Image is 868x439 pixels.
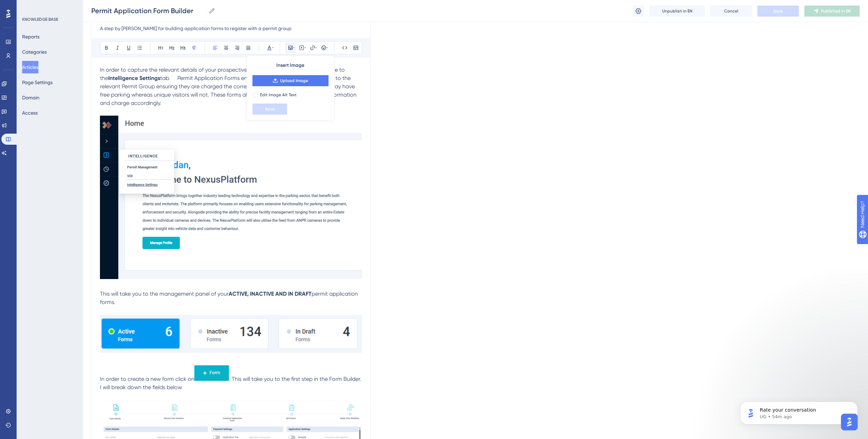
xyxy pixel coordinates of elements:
button: Reports [22,30,39,43]
span: Upload Image [280,78,308,83]
span: In order to capture the relevant details of your prospective permit holder you need to navigate t... [100,66,346,81]
span: Published in EN [821,8,851,14]
span: . This will take you to the first step in the Form Builder. I will break down the fields below [100,376,363,391]
input: Article Description [100,24,362,33]
span: This will take you to the management panel of your [100,290,229,297]
span: Save [773,8,783,14]
span: Save [265,106,275,112]
button: Access [22,107,38,119]
iframe: Intercom notifications message [730,387,868,436]
span: Unpublish in EN [662,8,692,14]
button: Save [252,104,287,115]
span: Permit Application Forms enable your Car Park users to sign up to the relevant Permit Group ensur... [100,75,358,106]
span: Insert Image [276,61,304,70]
span: Edit Image Alt Text [260,92,297,98]
button: Unpublish in EN [649,6,705,17]
button: Published in EN [804,6,860,17]
button: Categories [22,46,47,58]
span: Need Help? [16,2,43,10]
button: Cancel [710,6,752,17]
input: Article Name [91,6,206,16]
span: tab. [160,75,170,81]
span: Cancel [724,8,738,14]
button: Page Settings [22,76,53,89]
div: KNOWLEDGE BASE [22,17,58,22]
button: Articles [22,61,38,73]
button: Upload Image [252,75,329,86]
button: Save [757,6,799,17]
strong: Intelligence Settings [108,75,160,81]
strong: ACTIVE, INACTIVE AND IN DRAFT [229,290,312,297]
iframe: UserGuiding AI Assistant Launcher [839,412,860,432]
button: Domain [22,91,39,104]
span: In order to create a new form click on [100,376,194,382]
